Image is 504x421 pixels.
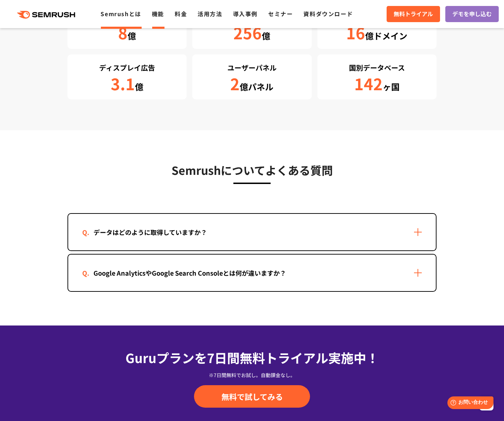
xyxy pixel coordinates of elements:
[67,161,437,179] h3: Semrushについてよくある質問
[346,21,365,44] span: 16
[394,9,433,19] span: 無料トライアル
[152,9,164,18] a: 機能
[194,385,310,408] a: 無料で試してみる
[175,9,187,18] a: 料金
[196,62,308,73] div: ユーザーパネル
[67,371,437,379] div: ※7日間無料でお試し。自動課金なし。
[268,9,293,18] a: セミナー
[67,348,437,367] div: Guruプランを7日間
[240,348,379,367] span: 無料トライアル実施中！
[321,75,433,93] div: ヶ国
[196,75,308,93] div: 億パネル
[118,21,128,44] span: 8
[233,21,262,44] span: 256
[71,62,183,73] div: ディスプレイ広告
[303,9,353,18] a: 資料ダウンロード
[233,9,258,18] a: 導入事例
[321,62,433,73] div: 国別データベース
[441,394,496,413] iframe: Help widget launcher
[101,9,141,18] a: Semrushとは
[387,6,440,22] a: 無料トライアル
[221,391,283,402] span: 無料で試してみる
[354,72,383,95] span: 142
[196,24,308,42] div: 億
[230,72,240,95] span: 2
[445,6,499,22] a: デモを申し込む
[71,24,183,42] div: 億
[321,24,433,42] div: 億ドメイン
[111,72,135,95] span: 3.1
[82,227,218,237] div: データはどのように取得していますか？
[452,9,492,19] span: デモを申し込む
[71,75,183,93] div: 億
[82,268,297,278] div: Google AnalyticsやGoogle Search Consoleとは何が違いますか？
[198,9,222,18] a: 活用方法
